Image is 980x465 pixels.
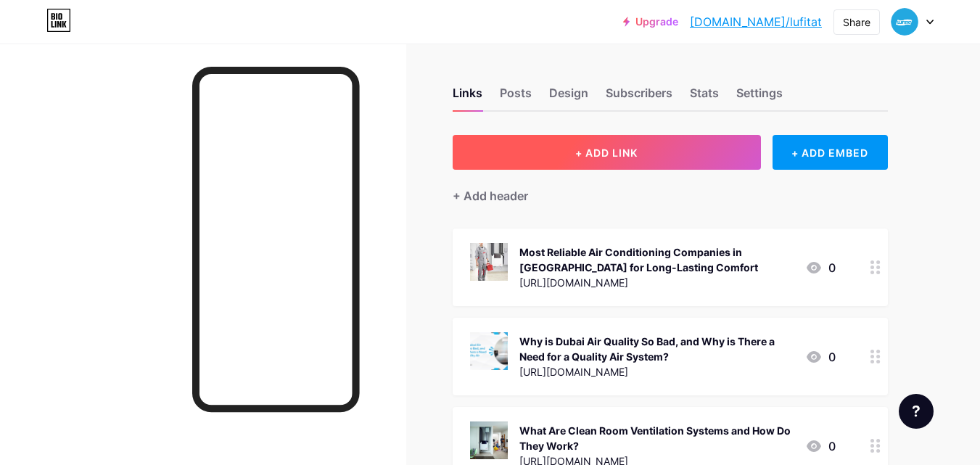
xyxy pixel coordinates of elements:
div: Subscribers [606,84,672,110]
div: Settings [736,84,783,110]
span: + ADD LINK [575,147,638,159]
div: Why is Dubai Air Quality So Bad, and Why is There a Need for a Quality Air System? [519,334,794,364]
div: Share [843,15,870,30]
div: Links [453,84,482,110]
button: + ADD LINK [453,135,761,170]
img: Why is Dubai Air Quality So Bad, and Why is There a Need for a Quality Air System? [470,332,508,370]
div: [URL][DOMAIN_NAME] [519,364,794,379]
div: Stats [690,84,719,110]
a: [DOMAIN_NAME]/lufitat [690,13,822,30]
div: What Are Clean Room Ventilation Systems and How Do They Work? [519,423,794,453]
img: Most Reliable Air Conditioning Companies in UAE for Long-Lasting Comfort [470,243,508,281]
div: 0 [805,259,836,276]
div: + ADD EMBED [773,135,888,170]
div: Posts [500,84,532,110]
div: + Add header [453,187,528,205]
div: Most Reliable Air Conditioning Companies in [GEOGRAPHIC_DATA] for Long-Lasting Comfort [519,244,794,275]
div: 0 [805,348,836,366]
img: What Are Clean Room Ventilation Systems and How Do They Work? [470,421,508,459]
div: [URL][DOMAIN_NAME] [519,275,794,290]
div: Design [549,84,588,110]
a: Upgrade [623,16,678,28]
img: lufitat [891,8,918,36]
div: 0 [805,437,836,455]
